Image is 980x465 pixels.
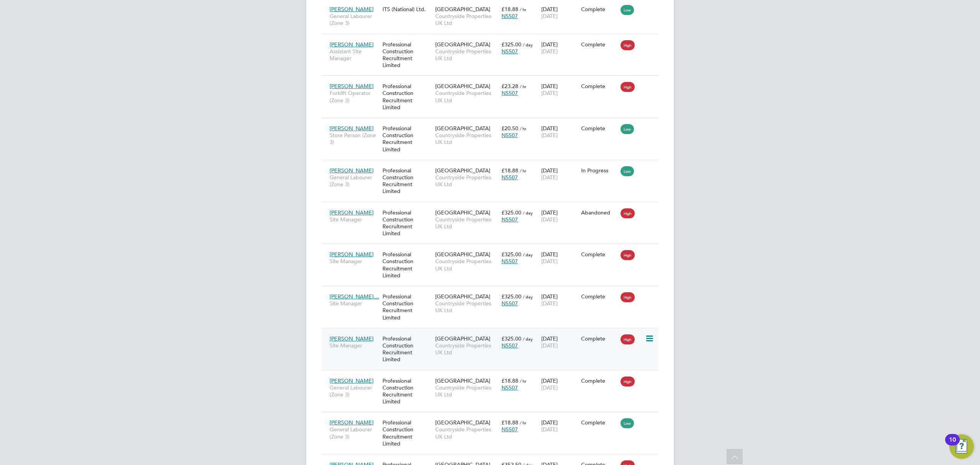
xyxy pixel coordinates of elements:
span: [PERSON_NAME] [330,419,374,426]
div: Professional Construction Recruitment Limited [381,37,433,73]
span: High [621,250,635,260]
div: [DATE] [539,121,579,142]
div: Professional Construction Recruitment Limited [381,205,433,241]
div: [DATE] [539,247,579,269]
span: [PERSON_NAME] [330,83,374,90]
span: [PERSON_NAME] [330,377,374,384]
span: General Labourer (Zone 3) [330,426,379,440]
span: [DATE] [541,426,558,433]
span: / hr [520,84,526,89]
span: [GEOGRAPHIC_DATA] [435,6,490,13]
span: [GEOGRAPHIC_DATA] [435,209,490,216]
a: [PERSON_NAME]General Labourer (Zone 3)ITS (National) Ltd.[GEOGRAPHIC_DATA]Countryside Properties ... [328,2,658,8]
div: Professional Construction Recruitment Limited [381,247,433,283]
a: [PERSON_NAME]Site ManagerProfessional Construction Recruitment Limited[GEOGRAPHIC_DATA]Countrysid... [328,247,658,253]
span: [DATE] [541,216,558,223]
span: Site Manager [330,342,379,349]
div: Professional Construction Recruitment Limited [381,373,433,409]
span: Low [621,5,634,15]
span: [PERSON_NAME] [330,41,374,48]
span: N5507 [501,13,518,20]
span: [DATE] [541,342,558,349]
div: Professional Construction Recruitment Limited [381,121,433,157]
a: [PERSON_NAME]Store Person (Zone 3)Professional Construction Recruitment Limited[GEOGRAPHIC_DATA]C... [328,121,658,127]
span: Countryside Properties UK Ltd [435,132,498,146]
span: £23.28 [501,83,518,90]
span: £325.00 [501,209,521,216]
div: [DATE] [539,163,579,185]
div: In Progress [581,167,617,174]
span: / hr [520,7,526,12]
span: N5507 [501,384,518,391]
span: £325.00 [501,293,521,300]
div: Professional Construction Recruitment Limited [381,331,433,367]
span: £325.00 [501,41,521,48]
span: Countryside Properties UK Ltd [435,90,498,103]
span: / hr [520,126,526,131]
span: Countryside Properties UK Ltd [435,174,498,188]
a: [PERSON_NAME]General Labourer (Zone 3)Professional Construction Recruitment Limited[GEOGRAPHIC_DA... [328,163,658,169]
div: Professional Construction Recruitment Limited [381,163,433,199]
div: [DATE] [539,2,579,23]
span: [GEOGRAPHIC_DATA] [435,419,490,426]
div: Abandoned [581,209,617,216]
div: [DATE] [539,79,579,100]
div: Complete [581,83,617,90]
div: Complete [581,293,617,300]
span: [DATE] [541,384,558,391]
span: [DATE] [541,48,558,55]
span: [GEOGRAPHIC_DATA] [435,377,490,384]
span: [PERSON_NAME] [330,335,374,342]
span: High [621,82,635,92]
a: [PERSON_NAME]Assistant Site ManagerProfessional Construction Recruitment Limited[GEOGRAPHIC_DATA]... [328,37,658,43]
div: 10 [949,440,956,450]
span: General Labourer (Zone 3) [330,174,379,188]
span: / day [523,252,533,257]
span: [GEOGRAPHIC_DATA] [435,335,490,342]
span: [GEOGRAPHIC_DATA] [435,293,490,300]
span: Low [621,124,634,134]
span: [PERSON_NAME]… [330,293,379,300]
span: [DATE] [541,174,558,181]
div: Complete [581,6,617,13]
span: N5507 [501,132,518,139]
div: Professional Construction Recruitment Limited [381,415,433,451]
span: Countryside Properties UK Ltd [435,216,498,230]
div: Professional Construction Recruitment Limited [381,79,433,115]
span: Countryside Properties UK Ltd [435,384,498,398]
div: Complete [581,377,617,384]
span: High [621,208,635,218]
span: [GEOGRAPHIC_DATA] [435,83,490,90]
span: £20.50 [501,125,518,132]
div: [DATE] [539,331,579,353]
span: Low [621,418,634,428]
span: Low [621,166,634,176]
span: [PERSON_NAME] [330,167,374,174]
div: [DATE] [539,415,579,437]
span: [PERSON_NAME] [330,209,374,216]
div: [DATE] [539,373,579,395]
span: N5507 [501,300,518,307]
span: [DATE] [541,13,558,20]
button: Open Resource Center, 10 new notifications [949,434,974,459]
span: Countryside Properties UK Ltd [435,426,498,440]
span: Assistant Site Manager [330,48,379,62]
div: [DATE] [539,289,579,311]
span: N5507 [501,426,518,433]
span: [PERSON_NAME] [330,251,374,258]
span: Countryside Properties UK Ltd [435,48,498,62]
a: [PERSON_NAME]General Labourer (Zone 3)Professional Construction Recruitment Limited[GEOGRAPHIC_DA... [328,415,658,421]
a: [PERSON_NAME]Site ManagerProfessional Construction Recruitment Limited[GEOGRAPHIC_DATA]Countrysid... [328,331,658,337]
div: [DATE] [539,205,579,227]
span: Countryside Properties UK Ltd [435,13,498,26]
div: Complete [581,251,617,258]
span: [PERSON_NAME] [330,6,374,13]
span: N5507 [501,216,518,223]
span: N5507 [501,174,518,181]
div: Complete [581,335,617,342]
span: [DATE] [541,300,558,307]
div: Complete [581,419,617,426]
span: / hr [520,168,526,174]
a: [PERSON_NAME]General Labourer (Zone 3)Professional Construction Recruitment Limited[GEOGRAPHIC_DA... [328,373,658,380]
div: Professional Construction Recruitment Limited [381,289,433,325]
